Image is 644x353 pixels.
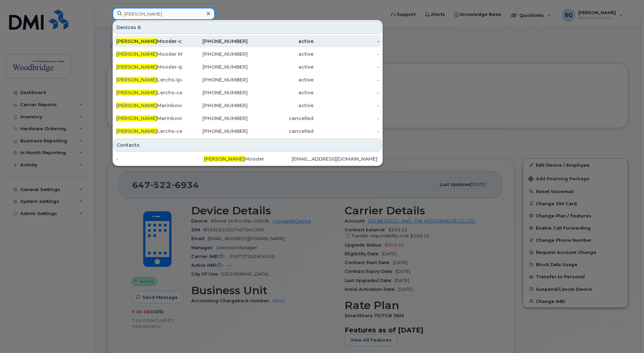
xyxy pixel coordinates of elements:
[182,115,248,122] div: [PHONE_NUMBER]
[114,125,382,137] a: [PERSON_NAME]Lerchs-cell[PHONE_NUMBER]cancelled-
[248,102,314,109] div: active
[248,51,314,57] div: active
[182,76,248,83] div: [PHONE_NUMBER]
[116,38,157,44] span: [PERSON_NAME]
[114,87,382,99] a: [PERSON_NAME]Lerchs-cell[PHONE_NUMBER]active-
[116,115,157,121] span: [PERSON_NAME]
[204,156,245,162] span: [PERSON_NAME]
[182,102,248,109] div: [PHONE_NUMBER]
[248,128,314,135] div: cancelled
[248,38,314,45] div: active
[314,64,379,70] div: -
[314,38,379,45] div: -
[114,21,382,34] div: Devices
[114,153,382,165] a: -[PERSON_NAME]Mooder[EMAIL_ADDRESS][DOMAIN_NAME]
[138,24,141,31] span: 8
[114,99,382,112] a: [PERSON_NAME]Marinkovic-cell[PHONE_NUMBER]active-
[182,51,248,57] div: [PHONE_NUMBER]
[204,156,291,162] div: Mooder
[116,115,182,122] div: Marinkovic-cell
[116,51,182,57] div: Mooder Mifi-icd
[314,76,379,83] div: -
[182,89,248,96] div: [PHONE_NUMBER]
[314,128,379,135] div: -
[116,90,157,96] span: [PERSON_NAME]
[116,102,182,109] div: Marinkovic-cell
[248,64,314,70] div: active
[116,51,157,57] span: [PERSON_NAME]
[114,48,382,60] a: [PERSON_NAME]Mooder Mifi-icd[PHONE_NUMBER]active-
[292,156,379,162] div: [EMAIL_ADDRESS][DOMAIN_NAME]
[182,64,248,70] div: [PHONE_NUMBER]
[314,115,379,122] div: -
[114,61,382,73] a: [PERSON_NAME]Mooder-ipad[PHONE_NUMBER]active-
[114,74,382,86] a: [PERSON_NAME]Lerchs-ipad[PHONE_NUMBER]active-
[116,89,182,96] div: Lerchs-cell
[116,76,182,83] div: Lerchs-ipad
[116,128,157,134] span: [PERSON_NAME]
[116,102,157,109] span: [PERSON_NAME]
[314,102,379,109] div: -
[116,156,204,162] div: -
[114,139,382,151] div: Contacts
[114,35,382,47] a: [PERSON_NAME]Mooder-cell[PHONE_NUMBER]active-
[248,76,314,83] div: active
[114,112,382,124] a: [PERSON_NAME]Marinkovic-cell[PHONE_NUMBER]cancelled-
[116,38,182,45] div: Mooder-cell
[314,51,379,57] div: -
[248,115,314,122] div: cancelled
[116,77,157,83] span: [PERSON_NAME]
[182,38,248,45] div: [PHONE_NUMBER]
[182,128,248,135] div: [PHONE_NUMBER]
[314,89,379,96] div: -
[116,64,157,70] span: [PERSON_NAME]
[248,89,314,96] div: active
[116,64,182,70] div: Mooder-ipad
[116,128,182,135] div: Lerchs-cell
